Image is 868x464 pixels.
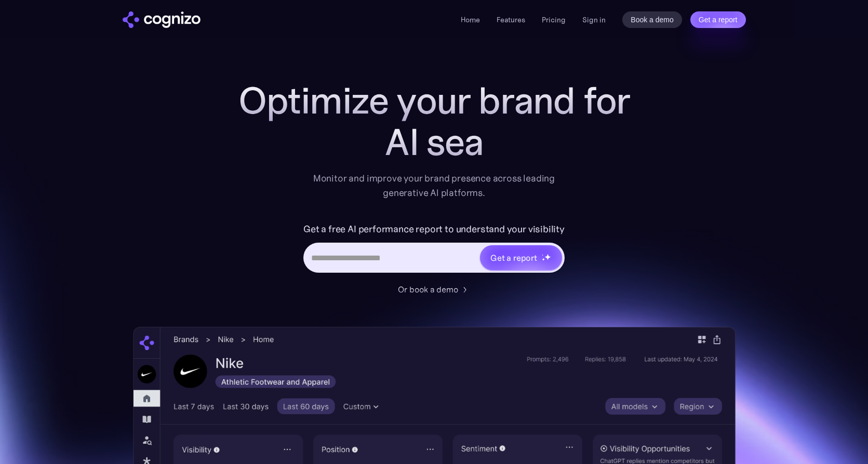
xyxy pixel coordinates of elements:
[544,254,551,260] img: star
[226,121,642,163] div: AI sea
[622,11,682,28] a: Book a demo
[123,11,201,28] a: home
[303,221,565,237] label: Get a free AI performance report to understand your visibility
[542,258,545,261] img: star
[398,283,471,296] a: Or book a demo
[542,15,566,24] a: Pricing
[306,171,562,200] div: Monitor and improve your brand presence across leading generative AI platforms.
[461,15,480,24] a: Home
[479,244,563,271] a: Get a reportstarstarstar
[582,13,606,26] a: Sign in
[398,283,458,296] div: Or book a demo
[303,221,565,278] form: Hero URL Input Form
[690,11,746,28] a: Get a report
[123,11,201,28] img: cognizo logo
[542,254,543,256] img: star
[497,15,525,24] a: Features
[226,80,642,121] h1: Optimize your brand for
[490,251,537,264] div: Get a report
